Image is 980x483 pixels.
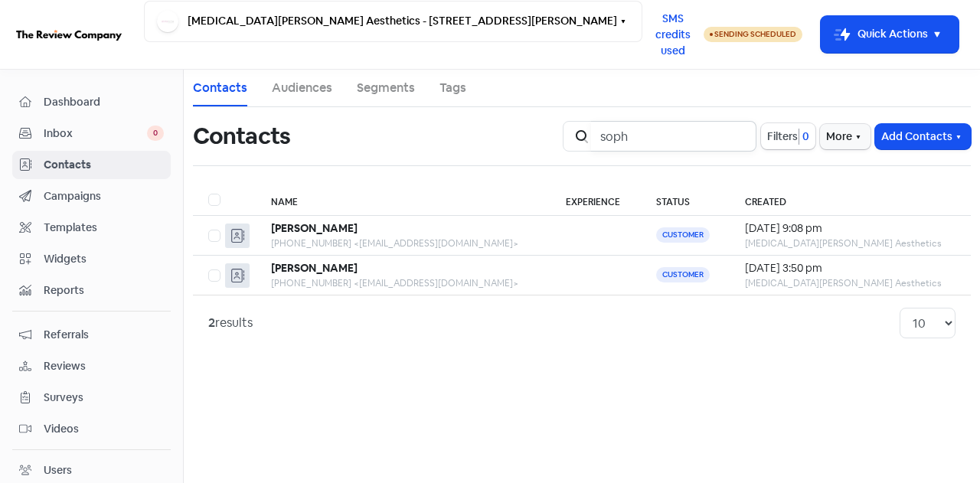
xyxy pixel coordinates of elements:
div: [DATE] 3:50 pm [745,260,955,276]
a: Reports [12,276,171,305]
a: Videos [12,415,171,443]
button: Filters0 [761,123,815,149]
span: Reports [44,282,164,299]
a: Segments [357,79,415,97]
span: Sending Scheduled [714,29,796,39]
span: Reviews [44,358,164,374]
a: Audiences [272,79,332,97]
a: Campaigns [12,182,171,210]
div: results [208,314,253,332]
button: [MEDICAL_DATA][PERSON_NAME] Aesthetics - [STREET_ADDRESS][PERSON_NAME] [144,1,642,42]
b: [PERSON_NAME] [271,221,358,235]
span: Widgets [44,251,164,267]
span: Surveys [44,390,164,406]
div: [PHONE_NUMBER] <[EMAIL_ADDRESS][DOMAIN_NAME]> [271,237,535,250]
span: Dashboard [44,94,164,110]
span: Videos [44,421,164,437]
input: Search [591,121,756,152]
span: Templates [44,220,164,236]
div: [PHONE_NUMBER] <[EMAIL_ADDRESS][DOMAIN_NAME]> [271,276,535,290]
span: Filters [767,129,798,145]
div: Users [44,462,72,478]
button: Quick Actions [821,16,959,53]
a: Surveys [12,383,171,412]
th: Created [730,184,971,216]
button: Add Contacts [875,124,971,149]
th: Status [641,184,730,216]
a: Templates [12,214,171,242]
th: Experience [550,184,641,216]
a: Sending Scheduled [704,25,802,44]
span: Inbox [44,126,147,142]
span: Referrals [44,327,164,343]
div: [MEDICAL_DATA][PERSON_NAME] Aesthetics [745,276,955,290]
div: [MEDICAL_DATA][PERSON_NAME] Aesthetics [745,237,955,250]
button: More [820,124,871,149]
span: Campaigns [44,188,164,204]
span: 0 [799,129,809,145]
div: [DATE] 9:08 pm [745,220,955,237]
a: Widgets [12,245,171,273]
a: Reviews [12,352,171,380]
b: [PERSON_NAME] [271,261,358,275]
a: Dashboard [12,88,171,116]
a: Inbox 0 [12,119,171,148]
span: Customer [656,267,710,282]
a: Contacts [12,151,171,179]
h1: Contacts [193,112,290,161]
a: Contacts [193,79,247,97]
span: Customer [656,227,710,243]
a: Tags [439,79,466,97]
strong: 2 [208,315,215,331]
span: 0 [147,126,164,141]
span: Contacts [44,157,164,173]
th: Name [256,184,550,216]
span: SMS credits used [655,11,691,59]
a: Referrals [12,321,171,349]
a: SMS credits used [642,25,704,41]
